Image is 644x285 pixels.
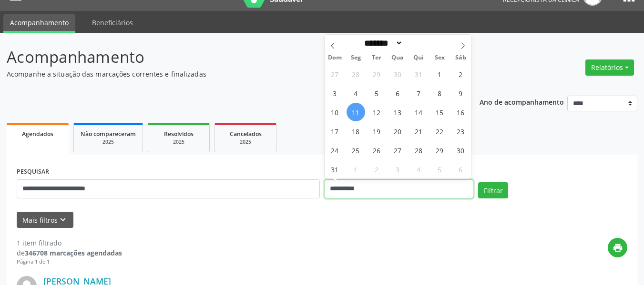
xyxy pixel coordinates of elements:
span: Agendados [22,130,53,138]
span: Agosto 20, 2025 [388,122,407,140]
span: Agosto 18, 2025 [347,122,365,140]
div: 2025 [222,138,269,146]
span: Setembro 6, 2025 [451,160,470,178]
p: Acompanhe a situação das marcações correntes e finalizadas [7,69,448,79]
span: Agosto 14, 2025 [409,103,428,121]
span: Resolvidos [164,130,194,138]
span: Agosto 27, 2025 [388,141,407,159]
span: Qua [387,55,408,61]
span: Sáb [450,55,471,61]
span: Agosto 15, 2025 [430,103,449,121]
span: Julho 31, 2025 [409,65,428,83]
span: Agosto 16, 2025 [451,103,470,121]
span: Agosto 21, 2025 [409,122,428,140]
span: Agosto 19, 2025 [368,122,386,140]
span: Agosto 1, 2025 [430,65,449,83]
span: Setembro 5, 2025 [430,160,449,178]
span: Julho 27, 2025 [326,65,344,83]
div: 2025 [81,138,136,146]
button: Filtrar [478,182,508,198]
span: Agosto 11, 2025 [347,103,365,121]
i: keyboard_arrow_down [58,215,68,225]
select: Month [361,38,403,48]
span: Agosto 4, 2025 [347,84,365,102]
span: Cancelados [230,130,262,138]
span: Setembro 4, 2025 [409,160,428,178]
div: 1 item filtrado [17,238,122,248]
span: Julho 29, 2025 [368,65,386,83]
div: de [17,248,122,258]
span: Agosto 13, 2025 [388,103,407,121]
input: Year [403,38,434,48]
p: Ano de acompanhamento [480,96,564,108]
span: Agosto 12, 2025 [368,103,386,121]
span: Agosto 8, 2025 [430,84,449,102]
button: Relatórios [585,59,634,76]
span: Setembro 2, 2025 [368,160,386,178]
span: Ter [366,55,387,61]
span: Agosto 6, 2025 [388,84,407,102]
span: Agosto 25, 2025 [347,141,365,159]
span: Agosto 22, 2025 [430,122,449,140]
span: Agosto 30, 2025 [451,141,470,159]
span: Agosto 3, 2025 [326,84,344,102]
span: Agosto 26, 2025 [368,141,386,159]
button: print [608,238,627,257]
span: Sex [429,55,450,61]
span: Seg [345,55,366,61]
a: Acompanhamento [3,14,75,33]
span: Não compareceram [81,130,136,138]
span: Agosto 5, 2025 [368,84,386,102]
span: Julho 30, 2025 [388,65,407,83]
span: Julho 28, 2025 [347,65,365,83]
button: Mais filtroskeyboard_arrow_down [17,212,73,228]
div: 2025 [155,138,203,146]
a: Beneficiários [85,14,140,31]
i: print [613,243,623,253]
span: Setembro 1, 2025 [347,160,365,178]
p: Acompanhamento [7,45,448,69]
span: Dom [325,55,346,61]
span: Agosto 9, 2025 [451,84,470,102]
span: Agosto 28, 2025 [409,141,428,159]
span: Qui [408,55,429,61]
span: Setembro 3, 2025 [388,160,407,178]
span: Agosto 2, 2025 [451,65,470,83]
span: Agosto 7, 2025 [409,84,428,102]
span: Agosto 31, 2025 [326,160,344,178]
span: Agosto 29, 2025 [430,141,449,159]
span: Agosto 24, 2025 [326,141,344,159]
div: Página 1 de 1 [17,258,122,266]
strong: 346708 marcações agendadas [25,248,122,257]
label: PESQUISAR [17,165,49,179]
span: Agosto 17, 2025 [326,122,344,140]
span: Agosto 10, 2025 [326,103,344,121]
span: Agosto 23, 2025 [451,122,470,140]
